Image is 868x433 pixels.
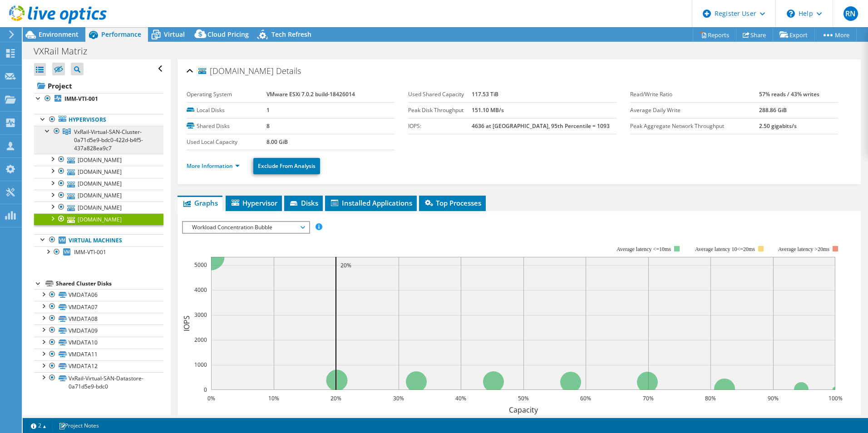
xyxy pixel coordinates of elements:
span: VxRail-Virtual-SAN-Cluster-0a71d5e9-bdc0-422d-b4f5-437a828ea9c7 [74,128,143,152]
label: Local Disks [187,106,266,115]
span: Details [276,65,301,76]
b: VMware ESXi 7.0.2 build-18426014 [266,90,355,98]
a: VMDATA06 [34,289,163,301]
b: 8 [266,122,270,130]
text: 20% [340,261,351,269]
b: 4636 at [GEOGRAPHIC_DATA], 95th Percentile = 1093 [472,122,610,130]
a: Hypervisors [34,114,163,126]
a: [DOMAIN_NAME] [34,178,163,190]
text: 90% [768,394,779,402]
b: 2.50 gigabits/s [759,122,797,130]
label: Peak Aggregate Network Throughput [630,122,759,131]
a: VMDATA12 [34,360,163,372]
span: Tech Refresh [271,30,311,39]
text: 50% [518,394,529,402]
label: Used Shared Capacity [408,90,471,99]
a: IMM-VTI-001 [34,246,163,258]
span: Installed Applications [330,198,412,207]
a: More [814,28,857,42]
text: 10% [268,394,279,402]
a: Virtual Machines [34,234,163,246]
text: 20% [330,394,341,402]
tspan: Average latency 10<=20ms [695,246,755,252]
label: Shared Disks [187,122,266,131]
text: 30% [393,394,404,402]
b: 288.86 GiB [759,106,787,114]
a: VMDATA07 [34,301,163,313]
tspan: Average latency <=10ms [616,246,671,252]
a: [DOMAIN_NAME] [34,202,163,213]
span: RN [843,6,858,21]
a: [DOMAIN_NAME] [34,190,163,202]
text: 2000 [194,336,207,344]
a: VxRail-Virtual-SAN-Datastore-0a71d5e9-bdc0 [34,372,163,392]
text: 0% [207,394,215,402]
label: Peak Disk Throughput [408,106,471,115]
text: 70% [643,394,654,402]
a: Share [736,28,773,42]
b: 8.00 GiB [266,138,288,146]
a: VMDATA08 [34,313,163,325]
a: 2 [25,420,53,431]
a: VMDATA09 [34,325,163,336]
a: More Information [187,162,240,170]
a: Reports [693,28,736,42]
b: IMM-VTI-001 [64,95,98,103]
a: Project [34,79,163,93]
span: Disks [289,198,318,207]
span: Virtual [164,30,185,39]
text: Average latency >20ms [778,246,829,252]
label: Used Local Capacity [187,138,266,147]
a: [DOMAIN_NAME] [34,166,163,177]
text: 4000 [194,286,207,294]
a: [DOMAIN_NAME] [34,154,163,166]
text: 100% [828,394,842,402]
text: 40% [455,394,466,402]
text: Capacity [508,405,538,415]
a: Exclude From Analysis [253,158,320,174]
span: Performance [101,30,141,39]
label: IOPS: [408,122,471,131]
label: Average Daily Write [630,106,759,115]
b: 151.10 MB/s [472,106,504,114]
span: IMM-VTI-001 [74,248,106,256]
text: 5000 [194,261,207,269]
label: Operating System [187,90,266,99]
a: VMDATA11 [34,349,163,360]
a: VMDATA10 [34,337,163,349]
a: [DOMAIN_NAME] [34,213,163,225]
text: 80% [705,394,716,402]
a: IMM-VTI-001 [34,93,163,105]
h1: VXRail Matriz [30,46,101,56]
text: 1000 [194,361,207,369]
b: 117.53 TiB [472,90,498,98]
a: VxRail-Virtual-SAN-Cluster-0a71d5e9-bdc0-422d-b4f5-437a828ea9c7 [34,126,163,154]
span: Cloud Pricing [207,30,249,39]
b: 57% reads / 43% writes [759,90,819,98]
span: Workload Concentration Bubble [187,222,304,233]
label: Read/Write Ratio [630,90,759,99]
text: 3000 [194,311,207,319]
a: Project Notes [52,420,105,431]
text: 0 [204,386,207,394]
b: 1 [266,106,270,114]
text: IOPS [182,315,192,331]
span: Hypervisor [230,198,277,207]
span: Graphs [182,198,218,207]
a: Export [773,28,815,42]
span: Environment [39,30,79,39]
svg: \n [787,10,795,18]
span: [DOMAIN_NAME] [198,67,274,76]
span: Top Processes [424,198,481,207]
text: 60% [580,394,591,402]
div: Shared Cluster Disks [56,278,163,289]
